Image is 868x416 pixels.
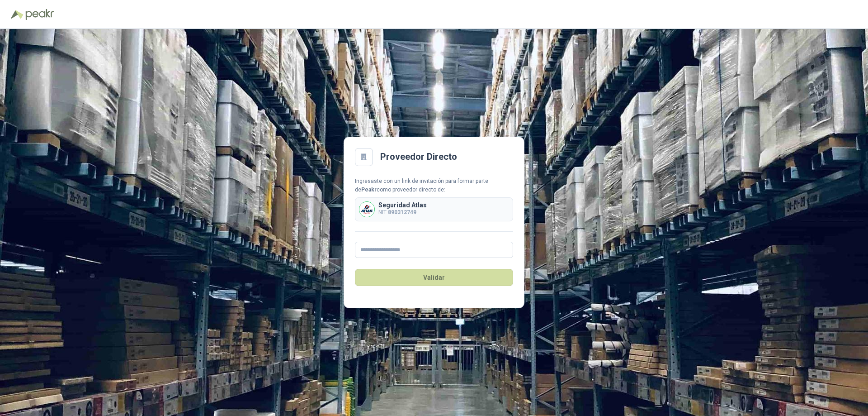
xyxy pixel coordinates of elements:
[25,9,54,20] img: Peakr
[378,202,427,208] p: Seguridad Atlas
[361,186,377,193] b: Peakr
[355,269,513,286] button: Validar
[11,10,24,19] img: Logo
[359,202,374,217] img: Company Logo
[388,209,416,215] b: 890312749
[355,177,513,194] div: Ingresaste con un link de invitación para formar parte de como proveedor directo de:
[380,150,457,164] h2: Proveedor Directo
[378,208,427,217] p: NIT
